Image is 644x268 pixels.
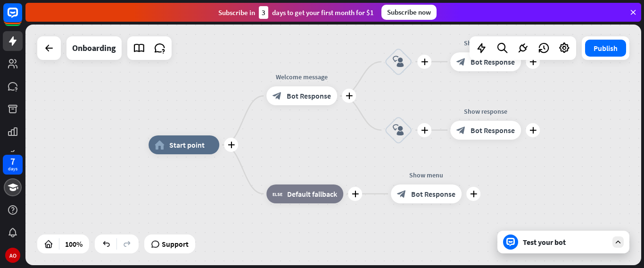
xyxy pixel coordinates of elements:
i: block_user_input [393,125,404,136]
span: Support [162,236,189,251]
div: 3 [259,6,268,19]
a: 7 days [3,155,23,175]
div: Onboarding [72,36,116,60]
i: plus [421,59,428,65]
div: Show response [443,107,528,116]
div: Welcome message [259,72,344,82]
div: Subscribe in days to get your first month for $1 [218,6,374,19]
i: block_fallback [272,189,282,199]
span: Bot Response [471,126,515,135]
i: plus [228,142,235,148]
span: Default fallback [287,189,337,199]
i: home_2 [155,140,165,150]
div: Test your bot [523,237,608,247]
i: block_bot_response [456,126,466,135]
span: Bot Response [287,91,331,100]
div: Show response [443,38,528,48]
i: block_user_input [393,56,404,67]
div: AO [5,248,20,263]
span: Bot Response [411,189,455,199]
i: block_bot_response [456,57,466,67]
div: 100% [62,236,85,251]
i: plus [529,59,537,65]
i: plus [346,92,353,99]
i: plus [421,127,428,134]
i: plus [470,191,477,197]
span: Bot Response [471,57,515,67]
button: Publish [585,40,626,57]
div: Show menu [384,170,469,180]
div: Subscribe now [381,5,437,20]
i: block_bot_response [397,189,406,199]
div: 7 [10,157,15,166]
i: plus [529,127,537,134]
div: days [8,166,17,172]
i: block_bot_response [272,91,282,100]
i: plus [352,191,359,197]
span: Start point [169,140,205,150]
